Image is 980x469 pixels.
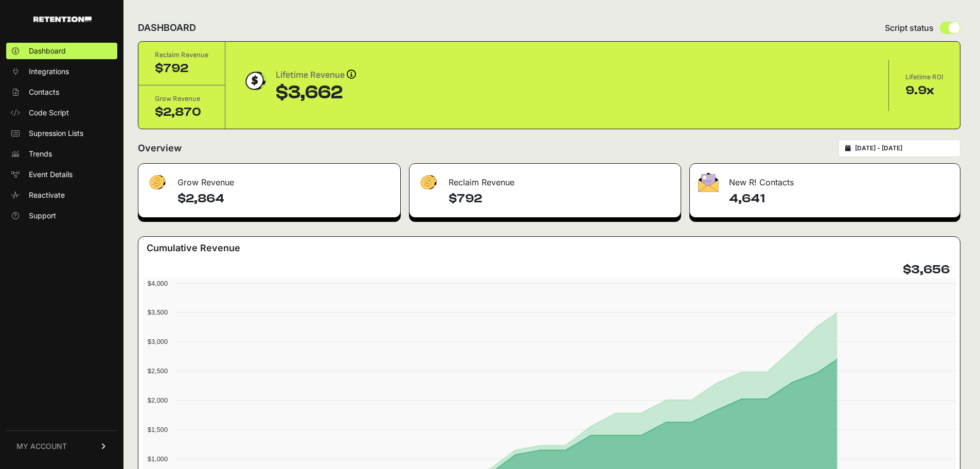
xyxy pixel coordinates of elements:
[148,338,168,345] text: $3,000
[242,68,268,94] img: dollar-coin-05c43ed7efb7bc0c12610022525b4bbbb207c7efeef5aecc26f025e68dcafac9.png
[29,46,66,56] span: Dashboard
[147,241,240,255] h3: Cumulative Revenue
[16,441,67,451] span: MY ACCOUNT
[29,108,69,118] span: Code Script
[6,63,117,80] a: Integrations
[148,396,168,404] text: $2,000
[905,82,943,99] div: 9.9x
[690,164,960,195] div: New R! Contacts
[29,66,69,77] span: Integrations
[148,455,168,463] text: $1,000
[6,84,117,100] a: Contacts
[409,164,681,195] div: Reclaim Revenue
[29,169,73,180] span: Event Details
[29,211,56,221] span: Support
[729,190,952,207] h4: 4,641
[177,190,392,207] h4: $2,864
[148,426,168,433] text: $1,500
[29,149,52,159] span: Trends
[905,72,943,82] div: Lifetime ROI
[903,262,950,278] h4: $3,656
[148,367,168,375] text: $2,500
[276,68,356,82] div: Lifetime Revenue
[155,60,208,77] div: $792
[418,172,438,193] img: fa-dollar-13500eef13a19c4ab2b9ed9ad552e47b0d9fc28b02b83b90ba0e00f96d6372e9.png
[138,141,182,155] h2: Overview
[276,82,356,103] div: $3,662
[148,280,168,287] text: $4,000
[6,43,117,59] a: Dashboard
[33,16,92,22] img: Retention.com
[155,94,208,104] div: Grow Revenue
[6,207,117,224] a: Support
[698,172,719,192] img: fa-envelope-19ae18322b30453b285274b1b8af3d052b27d846a4fbe8435d1a52b978f639a2.png
[6,105,117,121] a: Code Script
[6,430,117,462] a: MY ACCOUNT
[29,128,83,138] span: Supression Lists
[138,164,400,195] div: Grow Revenue
[147,172,167,193] img: fa-dollar-13500eef13a19c4ab2b9ed9ad552e47b0d9fc28b02b83b90ba0e00f96d6372e9.png
[6,146,117,162] a: Trends
[155,104,208,120] div: $2,870
[148,308,168,316] text: $3,500
[29,87,59,97] span: Contacts
[155,50,208,60] div: Reclaim Revenue
[29,190,65,200] span: Reactivate
[6,166,117,183] a: Event Details
[138,21,196,35] h2: DASHBOARD
[449,190,672,207] h4: $792
[6,187,117,203] a: Reactivate
[6,125,117,142] a: Supression Lists
[885,22,934,34] span: Script status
